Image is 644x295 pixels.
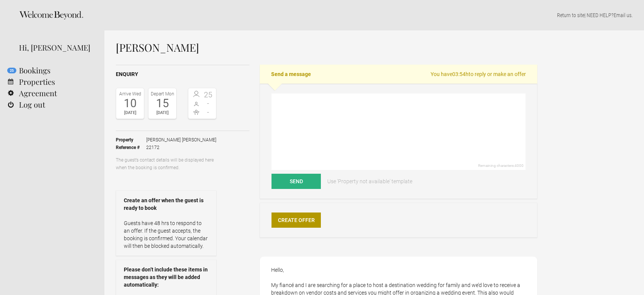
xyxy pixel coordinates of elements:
span: You have to reply or make an offer [431,70,526,78]
button: Send [271,174,321,189]
span: 25 [202,91,215,98]
span: [PERSON_NAME] [PERSON_NAME] [146,136,216,144]
a: Use 'Property not available' template [322,174,418,189]
flynt-notification-badge: 25 [7,68,16,73]
flynt-countdown: 03:54h [452,71,469,77]
a: Create Offer [271,213,321,228]
strong: Create an offer when the guest is ready to book [124,197,208,212]
div: [DATE] [150,109,174,117]
strong: Property [116,136,146,144]
p: The guest’s contact details will be displayed here when the booking is confirmed. [116,156,216,171]
span: - [202,100,215,107]
p: Guests have 48 hrs to respond to an offer. If the guest accepts, the booking is confirmed. Your c... [124,219,208,250]
h2: Send a message [260,65,537,84]
div: Depart Mon [150,90,174,98]
span: 22172 [146,144,216,151]
strong: Please don’t include these items in messages as they will be added automatically: [124,266,208,289]
div: 15 [150,98,174,109]
div: Arrive Wed [118,90,142,98]
a: Email us [614,12,631,18]
p: | NEED HELP? . [116,11,633,19]
span: - [202,108,215,116]
a: Return to site [557,12,584,18]
div: [DATE] [118,109,142,117]
h2: Enquiry [116,70,249,78]
strong: Reference # [116,144,146,151]
div: 10 [118,98,142,109]
div: Hi, [PERSON_NAME] [19,42,93,53]
h1: [PERSON_NAME] [116,42,537,53]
